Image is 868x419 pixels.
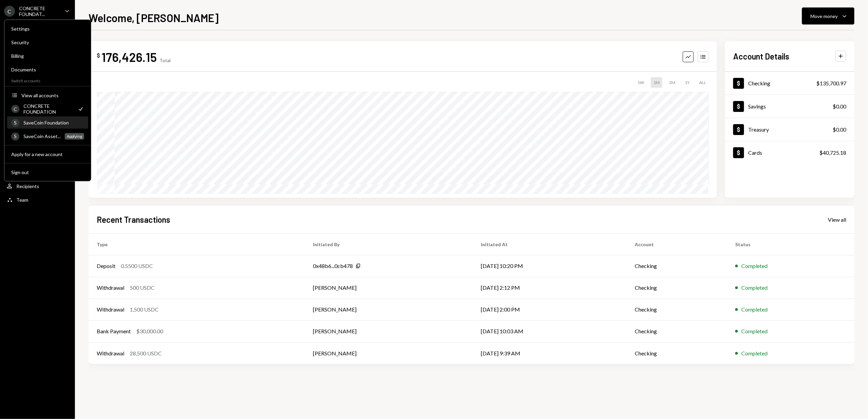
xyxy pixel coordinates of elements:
div: 1W [635,77,647,88]
a: Team [4,194,71,206]
div: $0.00 [833,102,846,111]
div: Apply for a new account [11,151,84,157]
div: Documents [11,67,84,72]
div: CONCRETE FOUNDAT... [19,5,59,17]
div: Bank Payment [97,327,131,335]
td: Checking [627,342,727,364]
button: Apply for a new account [7,148,88,161]
a: View all [828,216,846,223]
div: Completed [741,284,768,292]
a: Recipients [4,180,71,192]
th: Initiated At [473,233,627,255]
div: $0.00 [833,125,846,134]
div: $135,700.97 [816,79,846,87]
div: 1Y [682,77,692,88]
div: Applying [65,133,84,139]
div: S [11,119,19,127]
div: 3M [666,77,678,88]
th: Type [89,233,305,255]
td: [PERSON_NAME] [305,320,473,342]
div: Withdrawal [97,349,124,357]
div: Completed [741,349,768,357]
div: Recipients [16,183,39,189]
div: SaveCoin Foundation [23,120,84,125]
td: [PERSON_NAME] [305,299,473,320]
div: 0x48b6...0cb478 [313,262,353,270]
div: Total [159,57,171,63]
a: SSaveCoin Foundation [7,116,88,129]
div: $ [97,52,100,59]
div: Completed [741,262,768,270]
div: 28,500 USDC [130,349,162,357]
div: 176,426.15 [101,49,157,65]
div: Savings [748,103,766,110]
td: [DATE] 10:20 PM [473,255,627,277]
div: Withdrawal [97,305,124,314]
h2: Account Details [733,51,789,62]
div: Billing [11,53,84,59]
div: View all accounts [21,93,84,98]
div: C [11,105,19,113]
div: 1M [651,77,662,88]
a: Billing [7,50,88,62]
td: [DATE] 9:39 AM [473,342,627,364]
button: View all accounts [7,89,88,102]
div: C [4,6,15,17]
div: S [11,132,19,140]
td: [DATE] 2:00 PM [473,299,627,320]
td: [PERSON_NAME] [305,277,473,299]
div: Checking [748,80,770,86]
div: Deposit [97,262,115,270]
td: [DATE] 2:12 PM [473,277,627,299]
th: Account [627,233,727,255]
td: Checking [627,299,727,320]
a: Treasury$0.00 [725,118,854,141]
div: Security [11,39,84,45]
div: CONCRETE FOUNDATION [23,103,73,115]
div: Completed [741,327,768,335]
div: $30,000.00 [136,327,163,335]
div: 500 USDC [130,284,155,292]
div: Settings [11,26,84,32]
button: Sign out [7,166,88,179]
a: Documents [7,63,88,76]
th: Initiated By [305,233,473,255]
a: Security [7,36,88,48]
a: Checking$135,700.97 [725,72,854,95]
td: [PERSON_NAME] [305,342,473,364]
h1: Welcome, [PERSON_NAME] [89,11,219,24]
div: ALL [696,77,709,88]
a: Cards$40,725.18 [725,141,854,164]
div: Cards [748,149,762,156]
td: Checking [627,320,727,342]
div: 1,500 USDC [130,305,159,314]
div: $40,725.18 [819,149,846,157]
div: Move money [810,13,838,20]
td: [DATE] 10:03 AM [473,320,627,342]
div: Withdrawal [97,284,124,292]
div: 0.5500 USDC [121,262,153,270]
td: Checking [627,277,727,299]
div: Treasury [748,126,769,133]
td: Checking [627,255,727,277]
th: Status [727,233,854,255]
a: Savings$0.00 [725,95,854,118]
button: Move money [802,7,854,24]
div: Switch accounts [4,77,91,83]
div: SaveCoin Asset... [23,133,61,139]
div: Team [16,197,28,203]
div: Completed [741,305,768,314]
h2: Recent Transactions [97,214,170,225]
a: Settings [7,22,88,35]
div: Sign out [11,169,84,175]
a: SSaveCoin Asset...Applying [7,130,88,142]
